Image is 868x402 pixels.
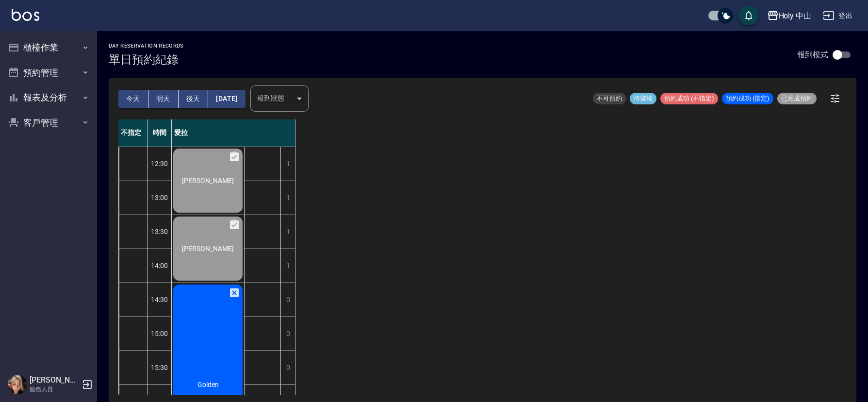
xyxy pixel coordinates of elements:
div: 12:30 [147,147,172,181]
div: 14:00 [147,249,172,283]
button: 明天 [148,90,179,108]
div: Holy 中山 [779,10,812,22]
span: [PERSON_NAME] [180,245,236,252]
span: 不可預約 [593,94,626,103]
img: Logo [12,9,39,21]
h3: 單日預約紀錄 [109,53,184,67]
button: 櫃檯作業 [4,35,93,60]
button: 後天 [179,90,209,108]
p: 服務人員 [30,385,79,394]
img: Person [8,375,27,394]
span: 已完成預約 [777,94,817,103]
div: 15:00 [147,317,172,351]
button: 報表及分析 [4,85,93,110]
button: [DATE] [208,90,245,108]
h2: day Reservation records [109,43,184,49]
button: 今天 [118,90,148,108]
div: 13:00 [147,181,172,215]
button: 登出 [819,7,856,25]
button: save [739,6,758,25]
span: 待審核 [630,94,656,103]
div: 時間 [147,119,172,147]
span: 預約成功 (指定) [722,94,773,103]
p: 報到模式 [797,50,828,60]
span: Golden [196,381,221,388]
div: 1 [280,215,295,249]
span: 預約成功 (不指定) [660,94,718,103]
div: 14:30 [147,283,172,317]
div: 15:30 [147,351,172,385]
div: 0 [280,317,295,351]
div: 1 [280,147,295,181]
div: 13:30 [147,215,172,249]
div: 愛拉 [172,119,295,147]
div: 不指定 [118,119,147,147]
button: 客戶管理 [4,110,93,135]
div: 0 [280,283,295,317]
h5: [PERSON_NAME] [30,375,79,385]
div: 1 [280,181,295,215]
button: 預約管理 [4,60,93,85]
div: 0 [280,351,295,385]
button: Holy 中山 [763,6,816,26]
div: 1 [280,249,295,283]
span: [PERSON_NAME] [180,177,236,184]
